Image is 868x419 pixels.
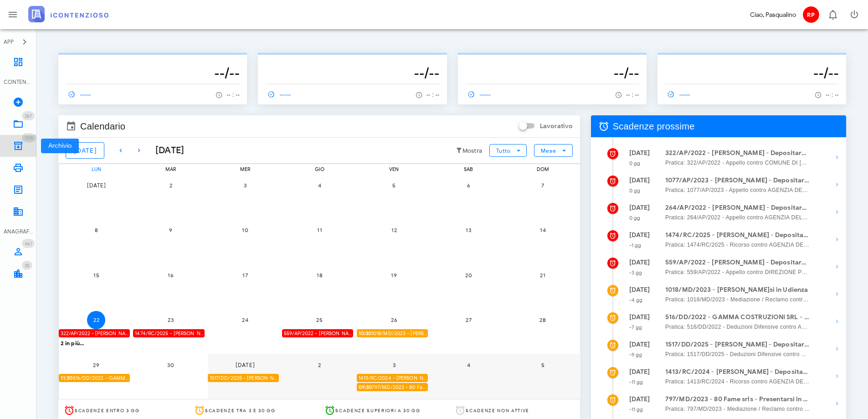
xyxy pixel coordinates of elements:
[828,285,846,303] button: Mostra dettagli
[61,375,73,381] strong: 11:30
[385,272,403,279] span: 19
[265,90,292,98] span: ------
[465,64,639,82] h3: --/--
[466,408,529,414] span: Scadenze non attive
[665,404,810,414] span: Pratica: 797/MD/2023 - Mediazione / Reclamo contro AGENZIA DELLE ENTRATE - RISCOSSIONE (Udienza)
[629,297,643,303] small: -4 gg
[828,258,846,276] button: Mostra dettagli
[265,88,295,101] a: ------
[208,164,282,174] div: mer
[665,186,810,195] span: Pratica: 1077/AP/2023 - Appello contro AGENZIA DELLE ENTRATE - RISCOSSIONE (Udienza)
[534,227,552,233] span: 14
[828,367,846,385] button: Mostra dettagli
[66,88,96,101] a: ------
[22,111,35,120] span: Distintivo
[828,394,846,413] button: Mostra dettagli
[310,356,329,374] button: 2
[359,383,428,392] span: 797/MD/2023 - 80 Fame srls - Presentarsi in Udienza
[310,311,329,329] button: 25
[22,261,32,270] span: Distintivo
[534,272,552,279] span: 21
[236,221,254,239] button: 10
[385,221,403,239] button: 12
[75,408,140,414] span: Scadenze entro 3 gg
[462,147,483,155] small: Mostra
[828,340,846,358] button: Mostra dettagli
[626,92,639,98] span: -- : --
[385,182,403,189] span: 5
[459,221,478,239] button: 13
[87,266,105,284] button: 15
[310,227,329,233] span: 11
[162,356,180,374] button: 30
[534,362,552,368] span: 5
[357,374,428,383] div: 1413/RC/2024 - [PERSON_NAME] - Depositare Documenti per Udienza
[4,228,33,236] div: ANAGRAFICA
[534,356,552,374] button: 5
[803,6,819,23] span: RP
[265,64,439,82] h3: --/--
[22,133,36,142] span: Distintivo
[828,148,846,166] button: Mostra dettagli
[665,312,810,322] strong: 516/DD/2022 - GAMMA COSTRUZIONI SRL - Presentarsi in Udienza
[665,158,810,167] span: Pratica: 322/AP/2022 - Appello contro COMUNE DI [GEOGRAPHIC_DATA] (Udienza)
[61,374,130,383] span: 516/DD/2022 - GAMMA COSTRUZIONI SRL - Presentarsi in Udienza
[310,316,329,323] span: 25
[800,4,822,26] button: RP
[629,269,642,276] small: -3 gg
[335,408,420,414] span: Scadenze superiori a 30 gg
[87,311,105,329] button: 22
[162,316,180,323] span: 23
[613,119,695,134] span: Scadenze prossime
[87,356,105,374] button: 29
[25,241,32,247] span: 461
[59,164,134,174] div: lun
[310,362,329,368] span: 2
[665,394,810,404] strong: 797/MD/2023 - 80 Fame srls - Presentarsi in Udienza
[359,384,372,390] strong: 09:30
[665,367,810,377] strong: 1413/RC/2024 - [PERSON_NAME] - Depositare Documenti per Udienza
[431,164,506,174] div: sab
[459,316,478,323] span: 27
[629,231,650,239] strong: [DATE]
[385,227,403,233] span: 12
[629,215,640,221] small: 0 gg
[73,147,97,155] span: [DATE]
[665,90,691,98] span: ------
[25,113,32,119] span: 287
[534,221,552,239] button: 14
[629,286,650,294] strong: [DATE]
[826,92,839,98] span: -- : --
[629,149,650,157] strong: [DATE]
[665,295,810,304] span: Pratica: 1018/MD/2023 - Mediazione / Reclamo contro AGENZIA DELLE ENTRATE - RISCOSSIONE (Udienza)
[385,362,403,368] span: 3
[66,90,92,98] span: ------
[236,227,254,233] span: 10
[534,144,572,157] button: Mese
[236,182,254,189] span: 3
[385,176,403,194] button: 5
[665,340,810,350] strong: 1517/DD/2025 - [PERSON_NAME] - Depositare i documenti processuali
[629,341,650,348] strong: [DATE]
[534,266,552,284] button: 21
[162,311,180,329] button: 23
[496,147,511,154] span: Tutto
[162,221,180,239] button: 9
[629,204,650,212] strong: [DATE]
[489,144,527,157] button: Tutto
[665,285,810,295] strong: 1018/MD/2023 - [PERSON_NAME]si in Udienza
[148,144,185,157] div: [DATE]
[59,329,130,338] div: 322/AP/2022 - [PERSON_NAME] - Depositare Documenti per Udienza
[80,119,125,134] span: Calendario
[822,4,843,26] button: Distintivo
[59,338,134,347] div: 2 in più...
[162,266,180,284] button: 16
[629,406,643,413] small: -11 gg
[629,313,650,321] strong: [DATE]
[459,362,478,368] span: 4
[359,329,428,338] span: 1018/MD/2023 - [PERSON_NAME]si in Udienza
[459,266,478,284] button: 20
[540,147,556,154] span: Mese
[87,362,105,368] span: 29
[236,316,254,323] span: 24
